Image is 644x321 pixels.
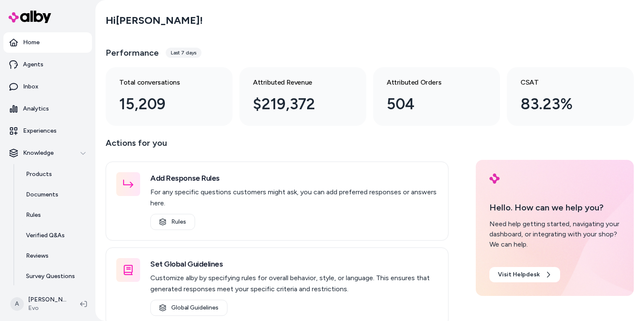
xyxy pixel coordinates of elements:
a: Analytics [3,99,92,119]
span: Evo [28,304,66,312]
a: Attributed Revenue $219,372 [239,67,366,126]
img: alby Logo [489,173,500,184]
a: Products [17,164,92,185]
p: Rules [26,211,41,219]
a: Agents [3,54,92,75]
h3: Attributed Orders [387,77,473,88]
a: Inbox [3,77,92,97]
h3: Attributed Revenue [253,77,339,88]
a: CSAT 83.23% [507,67,634,126]
img: alby Logo [9,11,51,23]
a: Survey Questions [17,266,92,287]
a: Visit Helpdesk [489,267,560,282]
p: Reviews [26,252,49,260]
h3: Add Response Rules [150,172,438,184]
p: Products [26,170,52,179]
p: Inbox [23,82,38,91]
a: Rules [17,205,92,225]
a: Documents [17,185,92,205]
p: Actions for you [106,136,448,156]
p: Hello. How can we help you? [489,201,620,214]
div: 15,209 [119,93,205,116]
p: Knowledge [23,149,54,157]
h3: Performance [106,47,159,59]
a: Home [3,32,92,53]
div: $219,372 [253,93,339,116]
a: Reviews [17,246,92,266]
p: Documents [26,190,58,199]
div: 83.23% [520,93,607,116]
a: Global Guidelines [150,300,227,316]
a: Experiences [3,121,92,141]
p: Agents [23,60,43,69]
h3: CSAT [520,77,607,88]
div: 504 [387,93,473,116]
p: Survey Questions [26,272,75,281]
h3: Set Global Guidelines [150,258,438,270]
p: Customize alby by specifying rules for overall behavior, style, or language. This ensures that ge... [150,273,438,295]
p: Analytics [23,105,49,113]
p: Experiences [23,127,57,135]
h3: Total conversations [119,77,205,88]
div: Last 7 days [166,48,201,58]
a: Total conversations 15,209 [106,67,233,126]
span: A [10,297,24,311]
p: Verified Q&As [26,231,65,240]
a: Verified Q&As [17,225,92,246]
h2: Hi [PERSON_NAME] ! [106,14,203,27]
p: For any specific questions customers might ask, you can add preferred responses or answers here. [150,187,438,209]
button: A[PERSON_NAME]Evo [5,290,73,318]
a: Attributed Orders 504 [373,67,500,126]
div: Need help getting started, navigating your dashboard, or integrating with your shop? We can help. [489,219,620,250]
p: Home [23,38,40,47]
button: Knowledge [3,143,92,163]
p: [PERSON_NAME] [28,295,66,304]
a: Rules [150,214,195,230]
